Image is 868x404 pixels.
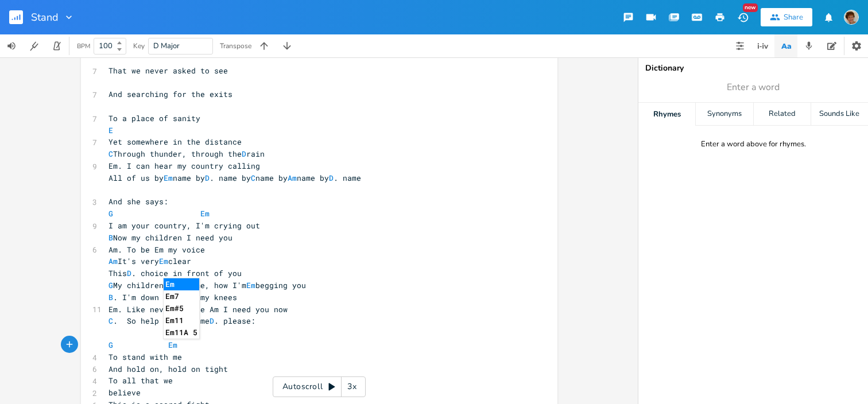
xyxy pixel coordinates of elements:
span: All of us by name by . name by name by name by . name [108,173,361,183]
span: D [210,316,214,326]
span: To stand with me [108,352,182,362]
div: Enter a word above for rhymes. [701,139,806,149]
span: G [108,280,113,290]
span: D Major [153,41,180,51]
div: Key [133,42,145,49]
div: Autoscroll [273,376,366,397]
li: Em#5 [164,302,199,314]
li: Em7 [164,290,199,302]
span: G [108,208,113,219]
span: C [108,149,113,159]
div: Share [784,12,803,22]
span: C [251,173,255,183]
span: Enter a word [727,81,780,94]
span: Em. Like never before Am I need you now [108,304,288,314]
span: Em [164,173,173,183]
span: Am [288,173,297,183]
span: G [108,340,113,350]
div: Sounds Like [811,103,868,126]
span: Stand [31,12,59,22]
span: D [329,173,334,183]
img: scohenmusic [844,10,859,25]
span: And searching for the exits [108,89,232,99]
div: Related [754,103,811,126]
span: To all that we [108,375,173,386]
span: Em. I can hear my country calling [108,161,260,171]
span: My children, hear me, how I'm begging you [108,280,306,290]
button: New [731,7,754,28]
span: Through thunder, through the rain [108,149,265,159]
span: B [108,292,113,302]
span: D [127,268,131,278]
span: Em [200,208,210,219]
span: D [242,149,246,159]
div: New [743,3,758,12]
span: And hold on, hold on tight [108,364,228,374]
div: Dictionary [645,64,861,72]
div: Synonyms [696,103,753,126]
span: It's very clear [108,256,191,266]
span: . I'm down here on my knees [108,292,237,302]
li: Em11A 5 [164,327,199,339]
span: Now my children I need you [108,232,232,243]
span: E [108,125,113,135]
span: Em [168,340,177,350]
span: To a place of sanity [108,113,200,123]
span: Em [159,256,168,266]
div: Transpose [220,42,251,49]
div: BPM [77,43,90,49]
span: Em [246,280,255,290]
span: Am. To be Em my voice [108,244,205,255]
span: Am [108,256,118,266]
div: Rhymes [638,103,695,126]
span: And she says: [108,196,168,207]
span: This . choice in front of you [108,268,242,278]
span: believe [108,387,141,398]
button: Share [761,8,812,26]
li: Em11 [164,314,199,327]
div: 3x [342,376,362,397]
li: Em [164,278,199,290]
span: That we never asked to see [108,65,228,76]
span: B [108,232,113,243]
span: C [108,316,113,326]
span: Yet somewhere in the distance [108,137,242,147]
span: D [205,173,210,183]
span: . So help me help me . please: [108,316,255,326]
span: I am your country, I'm crying out [108,220,260,231]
